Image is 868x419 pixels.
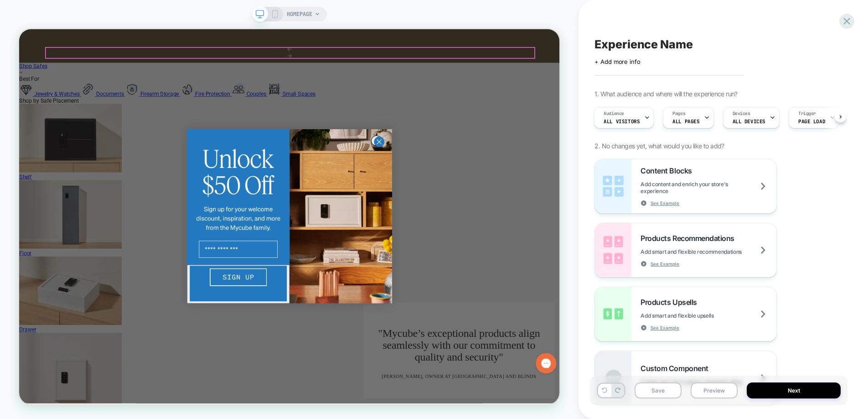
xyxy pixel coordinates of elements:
button: Submit and go next [224,314,361,365]
button: Close dialog [469,141,484,156]
button: Next [747,382,841,398]
span: 1. What audience and where will the experience run? [594,90,737,98]
button: Save [635,382,682,398]
span: Page Load [798,118,825,125]
span: Custom Component [641,364,713,373]
span: See Example [651,325,679,331]
span: Content Blocks [641,166,696,175]
span: Trigger [798,110,816,117]
span: Products Recommendations [641,234,739,243]
span: ALL PAGES [672,118,699,125]
span: ALL DEVICES [733,118,765,125]
span: Pages [672,110,685,117]
button: Gorgias live chat [5,3,32,31]
span: HOMEPAGE [287,7,312,21]
input: Email Address [240,282,345,305]
span: Add smart and flexible upsells [641,312,736,319]
span: See Example [651,261,679,267]
span: 2. No changes yet, what would you like to add? [594,142,724,150]
img: Unlock $50 off when you sign up for emails from the Mycube family [224,133,361,273]
span: Add content and enrich your store's experience [641,181,776,194]
span: Devices [733,110,750,117]
img: Sleek looking safe sitting on a shelf in a designer home [361,133,497,365]
span: All Visitors [604,118,640,125]
span: + Add more info [594,58,640,65]
span: Products Upsells [641,298,701,307]
span: Add smart and flexible recommendations [641,248,765,255]
span: Experience Name [594,37,692,51]
img: Submit and go next [227,315,357,362]
button: Preview [691,382,738,398]
span: Audience [604,110,624,117]
span: See Example [651,200,679,206]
